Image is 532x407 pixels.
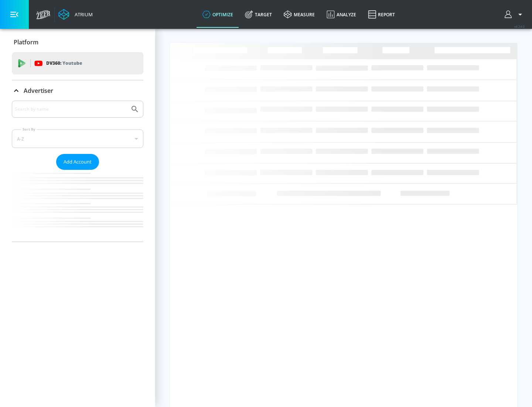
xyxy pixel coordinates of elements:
[12,101,143,242] div: Advertiser
[12,80,143,101] div: Advertiser
[72,11,93,18] div: Atrium
[15,104,127,114] input: Search by name
[12,170,143,242] nav: list of Advertiser
[514,24,525,28] span: v 4.24.0
[24,87,53,95] p: Advertiser
[12,32,143,53] div: Platform
[46,59,82,67] p: DV360:
[12,52,143,74] div: DV360: Youtube
[56,154,99,170] button: Add Account
[197,1,239,28] a: optimize
[62,59,82,67] p: Youtube
[278,1,321,28] a: measure
[321,1,362,28] a: Analyze
[64,158,92,166] span: Add Account
[14,38,38,46] p: Platform
[21,127,37,132] label: Sort By
[362,1,401,28] a: Report
[12,129,143,148] div: A-Z
[239,1,278,28] a: Target
[58,9,93,20] a: Atrium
